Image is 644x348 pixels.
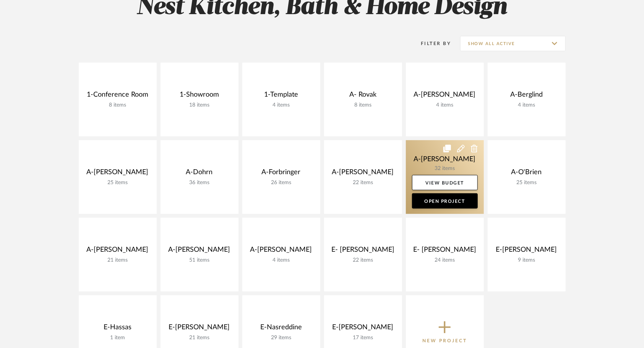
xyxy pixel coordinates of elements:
[330,323,396,335] div: E-[PERSON_NAME]
[85,102,151,108] div: 8 items
[330,168,396,180] div: A-[PERSON_NAME]
[167,168,232,180] div: A-Dohrn
[330,335,396,341] div: 17 items
[85,168,151,180] div: A-[PERSON_NAME]
[494,91,560,102] div: A-Berglind
[167,91,232,102] div: 1-Showroom
[494,180,560,186] div: 25 items
[167,335,232,341] div: 21 items
[330,257,396,264] div: 22 items
[248,91,314,102] div: 1-Template
[85,257,151,264] div: 21 items
[412,175,478,190] a: View Budget
[167,257,232,264] div: 51 items
[248,180,314,186] div: 26 items
[494,168,560,180] div: A-O'Brien
[330,246,396,257] div: E- [PERSON_NAME]
[422,337,467,345] p: New Project
[85,246,151,257] div: A-[PERSON_NAME]
[167,102,232,108] div: 18 items
[330,102,396,108] div: 8 items
[248,168,314,180] div: A-Forbringer
[330,91,396,102] div: A- Rovak
[167,323,232,335] div: E-[PERSON_NAME]
[167,180,232,186] div: 36 items
[494,246,560,257] div: E-[PERSON_NAME]
[412,246,478,257] div: E- [PERSON_NAME]
[248,102,314,108] div: 4 items
[85,323,151,335] div: E-Hassas
[494,102,560,108] div: 4 items
[248,335,314,341] div: 29 items
[412,257,478,264] div: 24 items
[412,91,478,102] div: A-[PERSON_NAME]
[412,193,478,209] a: Open Project
[248,246,314,257] div: A-[PERSON_NAME]
[167,246,232,257] div: A-[PERSON_NAME]
[248,257,314,264] div: 4 items
[85,335,151,341] div: 1 item
[494,257,560,264] div: 9 items
[248,323,314,335] div: E-Nasreddine
[85,91,151,102] div: 1-Conference Room
[411,40,451,47] div: Filter By
[85,180,151,186] div: 25 items
[412,102,478,108] div: 4 items
[330,180,396,186] div: 22 items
